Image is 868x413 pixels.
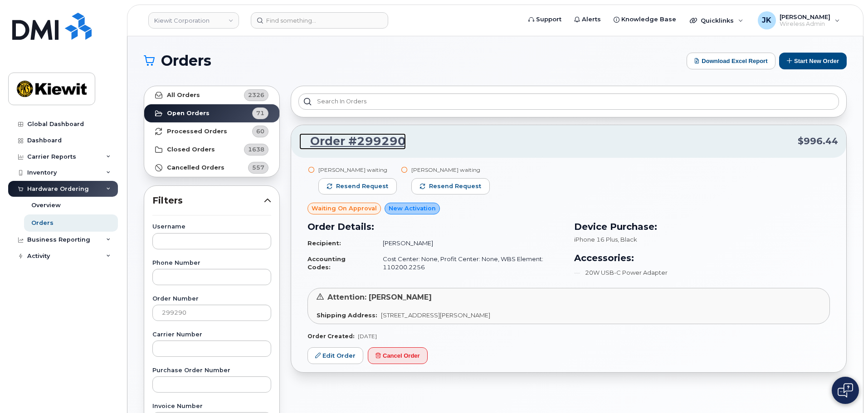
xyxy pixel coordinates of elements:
[307,255,346,271] strong: Accounting Codes:
[144,86,279,104] a: All Orders2326
[152,403,271,409] label: Invoice Number
[144,159,279,177] a: Cancelled Orders557
[144,122,279,141] a: Processed Orders60
[375,235,563,251] td: [PERSON_NAME]
[317,311,377,319] strong: Shipping Address:
[389,204,436,213] span: New Activation
[252,163,264,172] span: 557
[167,92,200,99] strong: All Orders
[838,383,853,398] img: Open chat
[798,135,838,148] span: $996.44
[411,178,490,194] button: Resend request
[152,194,264,207] span: Filters
[299,133,406,150] a: Order #299290
[248,91,264,99] span: 2326
[779,53,847,69] button: Start New Order
[368,347,428,364] button: Cancel Order
[381,311,490,319] span: [STREET_ADDRESS][PERSON_NAME]
[312,204,377,213] span: Waiting On Approval
[574,251,830,265] h3: Accessories:
[167,146,215,153] strong: Closed Orders
[574,268,830,277] li: 20W USB-C Power Adapter
[318,166,397,174] div: [PERSON_NAME] waiting
[167,110,210,117] strong: Open Orders
[307,220,563,233] h3: Order Details:
[152,332,271,338] label: Carrier Number
[298,93,839,110] input: Search in orders
[152,296,271,302] label: Order Number
[375,251,563,275] td: Cost Center: None, Profit Center: None, WBS Element: 110200.2256
[687,53,775,69] button: Download Excel Report
[167,164,224,171] strong: Cancelled Orders
[152,260,271,266] label: Phone Number
[161,54,211,68] span: Orders
[336,182,388,190] span: Resend request
[411,166,490,174] div: [PERSON_NAME] waiting
[152,224,271,230] label: Username
[307,333,354,340] strong: Order Created:
[248,145,264,154] span: 1638
[152,368,271,374] label: Purchase Order Number
[144,141,279,159] a: Closed Orders1638
[318,178,397,194] button: Resend request
[256,109,264,117] span: 71
[167,128,227,135] strong: Processed Orders
[307,239,341,247] strong: Recipient:
[256,127,264,136] span: 60
[574,236,618,243] span: iPhone 16 Plus
[429,182,481,190] span: Resend request
[618,236,637,243] span: , Black
[358,333,377,340] span: [DATE]
[327,293,432,301] span: Attention: [PERSON_NAME]
[307,347,363,364] a: Edit Order
[574,220,830,233] h3: Device Purchase:
[144,104,279,122] a: Open Orders71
